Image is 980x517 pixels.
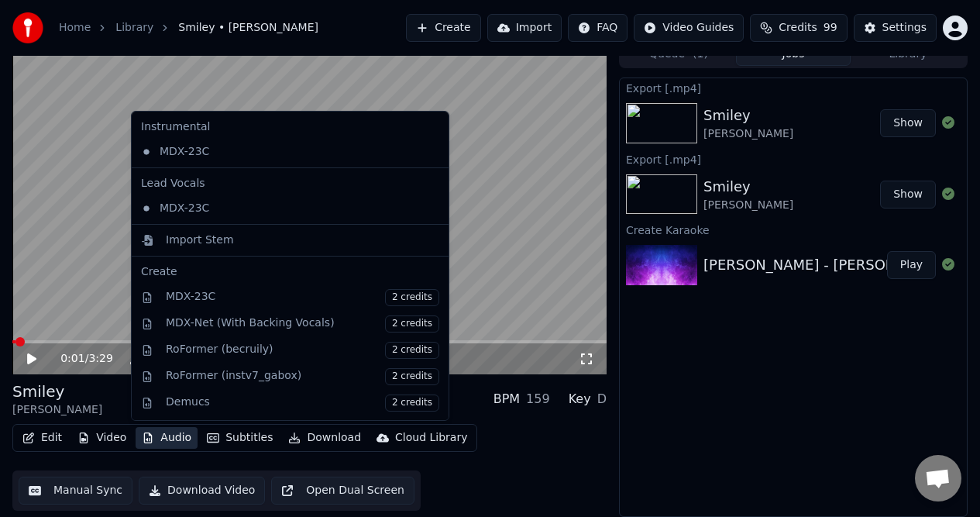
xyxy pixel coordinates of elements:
[882,20,927,36] div: Settings
[526,390,550,408] div: 159
[620,78,967,97] div: Export [.mp4]
[19,477,132,505] button: Manual Sync
[60,351,84,367] span: 0:01
[282,427,367,449] button: Download
[568,14,628,42] button: FAQ
[597,390,607,408] div: D
[59,20,318,36] nav: breadcrumb
[139,477,265,505] button: Download Video
[620,150,967,168] div: Export [.mp4]
[406,14,481,42] button: Create
[135,140,422,164] div: MDX-23C
[487,14,562,42] button: Import
[634,14,744,42] button: Video Guides
[703,198,793,213] div: [PERSON_NAME]
[493,390,520,408] div: BPM
[135,115,445,140] div: Instrumental
[136,427,198,449] button: Audio
[16,427,68,449] button: Edit
[166,342,439,359] div: RoFormer (becruily)
[135,171,445,196] div: Lead Vocals
[12,381,102,402] div: Smiley
[880,109,936,137] button: Show
[271,477,414,505] button: Open Dual Screen
[166,315,439,333] div: MDX-Net (With Backing Vocals)
[569,390,591,408] div: Key
[71,427,132,449] button: Video
[854,14,937,42] button: Settings
[385,368,439,385] span: 2 credits
[779,20,817,36] span: Credits
[12,402,102,418] div: [PERSON_NAME]
[166,289,439,306] div: MDX-23C
[703,254,949,276] div: [PERSON_NAME] - [PERSON_NAME]
[141,264,439,280] div: Create
[135,196,422,221] div: MDX-23C
[385,315,439,333] span: 2 credits
[915,455,961,501] a: Open chat
[703,176,793,198] div: Smiley
[88,351,112,367] span: 3:29
[620,220,967,239] div: Create Karaoke
[178,20,318,36] span: Smiley • [PERSON_NAME]
[12,12,43,43] img: youka
[385,342,439,359] span: 2 credits
[385,395,439,412] span: 2 credits
[115,20,153,36] a: Library
[166,233,234,248] div: Import Stem
[395,430,467,446] div: Cloud Library
[887,251,936,279] button: Play
[201,427,279,449] button: Subtitles
[703,105,793,126] div: Smiley
[880,181,936,209] button: Show
[166,368,439,385] div: RoFormer (instv7_gabox)
[60,351,98,367] div: /
[385,289,439,306] span: 2 credits
[750,14,847,42] button: Credits99
[59,20,91,36] a: Home
[703,126,793,142] div: [PERSON_NAME]
[166,395,439,412] div: Demucs
[824,20,837,36] span: 99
